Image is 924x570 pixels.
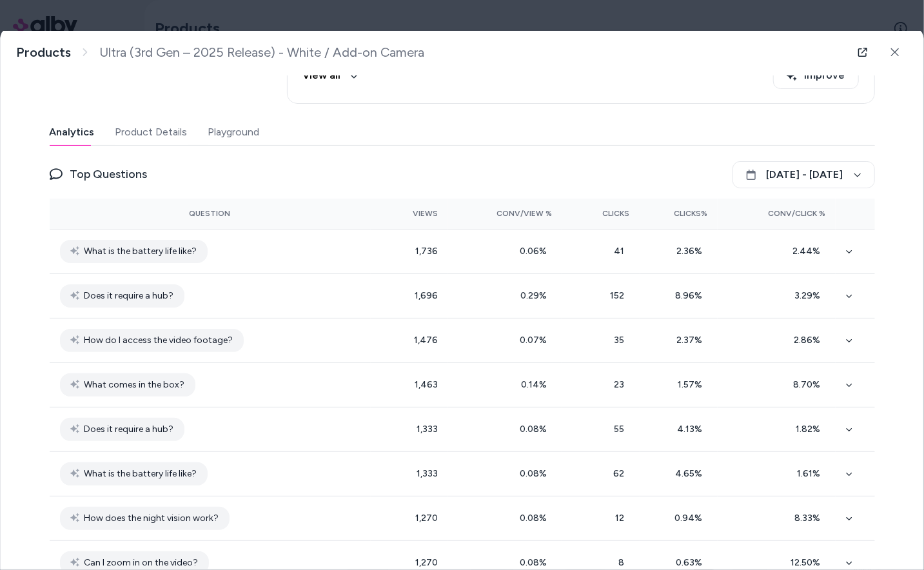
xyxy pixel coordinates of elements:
span: 55 [614,424,630,435]
span: 1,736 [415,246,438,257]
span: 0.14 % [521,379,552,390]
button: Product Details [115,119,188,145]
button: Analytics [50,119,95,145]
span: Views [413,208,438,219]
span: 12.50 % [791,557,825,568]
span: Does it require a hub? [84,288,174,304]
span: Conv/Click % [768,208,825,219]
button: [DATE] - [DATE] [732,161,875,188]
span: 2.86 % [794,335,825,346]
button: Question [190,203,231,224]
span: 12 [616,513,630,524]
button: Clicks% [651,203,708,224]
span: 2.44 % [792,246,825,257]
span: 1.82 % [796,424,825,435]
span: How does the night vision work? [84,511,219,526]
span: Clicks% [674,208,707,219]
span: Does it require a hub? [84,422,174,437]
button: Playground [208,119,260,145]
span: 1,333 [417,424,438,435]
button: Conv/View % [458,203,552,224]
span: 0.08 % [520,424,552,435]
span: 62 [614,468,630,479]
span: What is the battery life like? [84,244,197,259]
span: 35 [614,335,630,346]
span: What is the battery life like? [84,466,197,482]
button: Conv/Click % [728,203,825,224]
span: 4.13 % [677,424,707,435]
span: 8.96 % [675,290,707,301]
span: 1,476 [414,335,438,346]
span: Top Questions [70,165,148,183]
span: 0.63 % [676,557,707,568]
span: 4.65 % [675,468,707,479]
span: 0.07 % [520,335,552,346]
span: 1,333 [417,468,438,479]
span: 1,463 [415,379,438,390]
span: 0.29 % [520,290,552,301]
span: 0.06 % [520,246,552,257]
span: How do I access the video footage? [84,333,233,348]
span: 0.94 % [674,513,707,524]
span: 8.70 % [793,379,825,390]
span: 41 [614,246,630,257]
span: Conv/View % [496,208,552,219]
nav: breadcrumb [16,44,424,61]
span: Clicks [603,208,630,219]
span: Question [190,208,231,219]
a: Products [16,44,71,61]
span: 1.57 % [678,379,707,390]
span: 8.33 % [794,513,825,524]
span: 152 [611,290,630,301]
span: 23 [614,379,630,390]
span: What comes in the box? [84,377,185,393]
span: 0.08 % [520,557,552,568]
span: Ultra (3rd Gen – 2025 Release) - White / Add-on Camera [99,44,424,61]
span: 1,270 [415,557,438,568]
span: 0.08 % [520,513,552,524]
span: 1.61 % [797,468,825,479]
span: 2.36 % [676,246,707,257]
span: 1,696 [415,290,438,301]
span: 0.08 % [520,468,552,479]
button: Clicks [573,203,630,224]
span: 8 [619,557,630,568]
button: Views [381,203,438,224]
span: 3.29 % [794,290,825,301]
span: 2.37 % [676,335,707,346]
span: 1,270 [415,513,438,524]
